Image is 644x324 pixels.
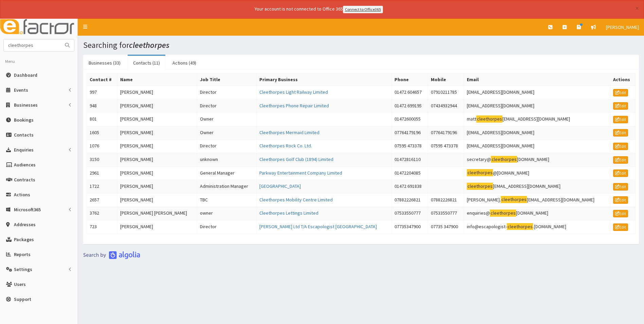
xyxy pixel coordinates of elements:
span: Contacts [14,132,34,138]
td: 2961 [87,166,117,180]
td: Director [197,140,257,153]
td: [PERSON_NAME] [PERSON_NAME] [117,207,197,220]
td: 01472816110 [392,153,428,166]
mark: cleethorpes [490,210,516,217]
td: info@escapologist- .[DOMAIN_NAME] [464,220,610,234]
td: 997 [87,86,117,99]
td: Owner [197,113,257,126]
th: Job Title [197,73,257,86]
button: × [635,5,639,12]
td: 07595 473378 [392,140,428,153]
td: secretary@ [DOMAIN_NAME] [464,153,610,166]
td: Director [197,86,257,99]
mark: cleethorpes [467,183,493,190]
a: Edit [613,183,628,191]
td: General Manager [197,166,257,180]
h1: Searching for [83,41,639,50]
td: [PERSON_NAME] [117,126,197,140]
td: [EMAIL_ADDRESS][DOMAIN_NAME] [464,99,610,113]
td: [EMAIL_ADDRESS][DOMAIN_NAME] [464,126,610,140]
td: 07735347900 [392,220,428,234]
th: Actions [610,73,636,86]
td: 801 [87,113,117,126]
span: Bookings [14,117,34,123]
span: [PERSON_NAME] [606,24,639,30]
td: matt [EMAIL_ADDRESS][DOMAIN_NAME] [464,113,610,126]
td: [PERSON_NAME] [117,220,197,234]
td: [PERSON_NAME] [117,99,197,113]
td: 1605 [87,126,117,140]
a: Businesses (33) [83,56,126,70]
td: 723 [87,220,117,234]
span: Microsoft365 [14,206,41,213]
div: Your account is not connected to Office 365 [120,5,517,13]
td: 07533550777 [392,207,428,220]
a: [PERSON_NAME] [601,19,644,36]
td: unknown [197,153,257,166]
td: Director [197,99,257,113]
span: Settings [14,266,32,272]
td: Owner [197,126,257,140]
a: Edit [613,143,628,150]
td: [PERSON_NAME] [117,86,197,99]
span: Addresses [14,221,36,228]
span: Dashboard [14,72,37,78]
td: [EMAIL_ADDRESS][DOMAIN_NAME] [464,86,610,99]
a: Edit [613,116,628,123]
td: 3150 [87,153,117,166]
mark: cleethorpes [467,169,493,176]
a: Cleethorpes Light Railway Limited [259,89,328,95]
td: 3762 [87,207,117,220]
mark: cleethorpes [507,223,533,230]
mark: cleethorpes [476,115,502,123]
span: Events [14,87,28,93]
a: Contacts (11) [128,56,165,70]
th: Primary Business [256,73,392,86]
a: [PERSON_NAME] Ltd T/A Escapologist [GEOGRAPHIC_DATA] [259,223,377,230]
td: @[DOMAIN_NAME] [464,166,610,180]
td: 01472 691838 [392,180,428,194]
td: 07882226821 [428,193,464,207]
td: 07764179196 [428,126,464,140]
a: Edit [613,223,628,231]
a: Edit [613,89,628,96]
td: 2657 [87,193,117,207]
span: Contracts [14,177,35,183]
a: [GEOGRAPHIC_DATA] [259,183,301,189]
a: Cleethorpes Mobility Centre Limited [259,197,333,203]
td: [PERSON_NAME] [117,193,197,207]
td: 07595 473378 [428,140,464,153]
span: Support [14,296,31,302]
a: Cleethorpes Lettings Limited [259,210,318,216]
td: 01472 699195 [392,99,428,113]
i: cleethorpes [129,40,169,50]
mark: cleethorpes [491,156,517,163]
td: Director [197,220,257,234]
td: [EMAIL_ADDRESS][DOMAIN_NAME] [464,140,610,153]
input: Search... [4,39,61,51]
a: Edit [613,129,628,137]
td: [PERSON_NAME] [117,153,197,166]
th: Phone [392,73,428,86]
td: 07764179196 [392,126,428,140]
td: [EMAIL_ADDRESS][DOMAIN_NAME] [464,180,610,194]
a: Edit [613,210,628,217]
td: [PERSON_NAME] [117,140,197,153]
span: Reports [14,251,31,257]
mark: cleethorpes [501,196,527,203]
a: Cleethorpes Phone Repair Limited [259,103,329,109]
td: 01472204085 [392,166,428,180]
a: Edit [613,196,628,204]
a: Cleethorpes Rock Co. Ltd. [259,143,312,149]
span: Actions [14,192,30,198]
td: [PERSON_NAME] [117,166,197,180]
td: [PERSON_NAME] [117,180,197,194]
a: Cleethorpes Golf Club (1894) Limited [259,156,333,162]
td: 07882226821 [392,193,428,207]
td: 948 [87,99,117,113]
td: Administration Manager [197,180,257,194]
th: Mobile [428,73,464,86]
td: 1076 [87,140,117,153]
a: Edit [613,169,628,177]
span: Enquiries [14,147,34,153]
